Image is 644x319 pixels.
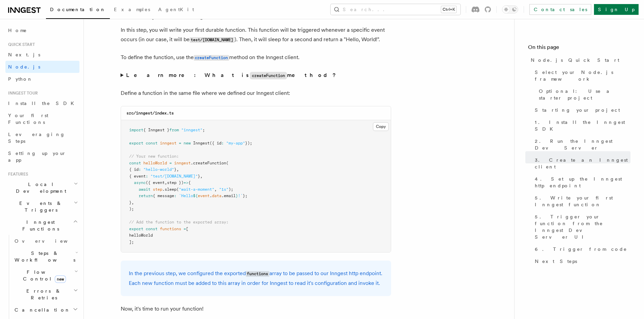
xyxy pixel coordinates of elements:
[146,227,158,231] span: const
[12,266,79,285] button: Flow Controlnew
[150,174,198,179] span: "test/[DOMAIN_NAME]"
[535,69,630,82] span: Select your Node.js framework
[212,193,221,198] span: data
[12,247,79,266] button: Steps & Workflows
[121,88,391,98] p: Define a function in the same file where we defined our Inngest client:
[226,161,229,165] span: (
[12,235,79,247] a: Overview
[535,258,577,265] span: Next Steps
[126,72,337,78] strong: Learn more: What is method?
[535,176,630,189] span: 4. Set up the Inngest http endpoint
[5,61,79,73] a: Node.js
[529,4,591,15] a: Contact sales
[198,174,200,179] span: }
[129,207,134,211] span: );
[5,147,79,166] a: Setting up your app
[221,193,236,198] span: .email
[50,7,106,12] span: Documentation
[129,240,134,244] span: ];
[194,55,229,61] code: createFunction
[535,213,630,240] span: 5. Trigger your function from the Inngest Dev Server UI
[200,174,202,179] span: ,
[535,138,630,151] span: 2. Run the Inngest Dev Server
[121,71,391,80] summary: Learn more: What iscreateFunctionmethod?
[129,167,139,172] span: { id
[46,2,110,19] a: Documentation
[143,128,169,132] span: { Inngest }
[174,167,176,172] span: }
[532,192,630,211] a: 5. Write your first Inngest function
[373,122,389,131] button: Copy
[532,154,630,173] a: 3. Create an Inngest client
[12,288,73,301] span: Errors & Retries
[5,200,74,213] span: Events & Triggers
[134,180,146,185] span: async
[539,88,630,101] span: Optional: Use a starter project
[536,85,630,104] a: Optional: Use a starter project
[5,178,79,197] button: Local Development
[129,174,146,179] span: { event
[139,167,141,172] span: :
[532,211,630,243] a: 5. Trigger your function from the Inngest Dev Server UI
[8,52,40,57] span: Next.js
[532,66,630,85] a: Select your Node.js framework
[146,141,158,145] span: const
[528,54,630,66] a: Node.js Quick Start
[126,111,174,115] code: src/inngest/index.ts
[12,304,79,316] button: Cancellation
[202,128,205,132] span: ;
[219,187,229,192] span: "1s"
[8,76,33,82] span: Python
[532,116,630,135] a: 1. Install the Inngest SDK
[210,193,212,198] span: .
[210,141,221,145] span: ({ id
[8,27,27,34] span: Home
[184,141,191,145] span: new
[531,57,619,63] span: Node.js Quick Start
[8,132,65,144] span: Leveraging Steps
[5,171,28,177] span: Features
[162,187,176,192] span: .sleep
[12,307,70,313] span: Cancellation
[8,151,66,163] span: Setting up your app
[194,54,229,60] a: createFunction
[121,25,391,45] p: In this step, you will write your first durable function. This function will be triggered wheneve...
[160,141,176,145] span: inngest
[535,246,627,252] span: 6. Trigger from code
[146,180,165,185] span: ({ event
[129,269,383,288] p: In the previous step, we configured the exported array to be passed to our Inngest http endpoint....
[238,193,243,198] span: !`
[8,101,78,106] span: Install the SDK
[12,250,75,263] span: Steps & Workflows
[186,227,188,231] span: [
[331,4,460,15] button: Search...Ctrl+K
[229,187,233,192] span: );
[532,255,630,267] a: Next Steps
[129,154,179,159] span: // Your new function:
[5,109,79,128] a: Your first Functions
[5,219,73,232] span: Inngest Functions
[121,304,391,314] p: Now, it's time to run your function!
[110,2,154,18] a: Examples
[129,128,143,132] span: import
[532,243,630,255] a: 6. Trigger from code
[129,227,143,231] span: export
[441,6,456,13] kbd: Ctrl+K
[174,161,191,165] span: inngest
[143,167,174,172] span: "hello-world"
[245,141,252,145] span: });
[179,193,193,198] span: `Hello
[243,193,247,198] span: };
[8,64,40,70] span: Node.js
[5,97,79,109] a: Install the SDK
[165,180,167,185] span: ,
[535,119,630,132] span: 1. Install the Inngest SDK
[12,269,74,282] span: Flow Control
[129,200,132,205] span: }
[121,53,391,62] p: To define the function, use the method on the Inngest client.
[129,141,143,145] span: export
[236,193,238,198] span: }
[176,187,179,192] span: (
[158,7,194,12] span: AgentKit
[535,194,630,208] span: 5. Write your first Inngest function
